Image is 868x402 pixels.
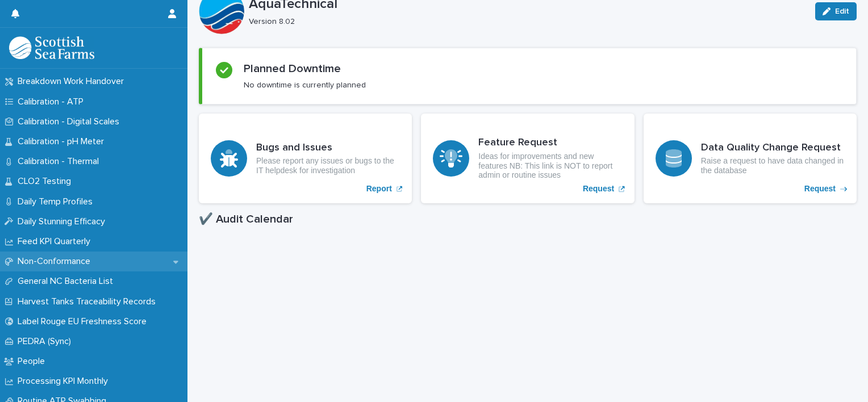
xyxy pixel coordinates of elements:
[13,196,102,207] p: Daily Temp Profiles
[478,137,622,149] h3: Feature Request
[644,114,857,203] a: Request
[13,216,114,227] p: Daily Stunning Efficacy
[199,212,857,226] h1: ✔️ Audit Calendar
[13,276,122,287] p: General NC Bacteria List
[13,97,93,107] p: Calibration - ATP
[13,376,117,387] p: Processing KPI Monthly
[256,142,400,154] h3: Bugs and Issues
[13,76,133,87] p: Breakdown Work Handover
[701,156,845,175] p: Raise a request to have data changed in the database
[421,114,634,203] a: Request
[478,152,622,180] p: Ideas for improvements and new features NB: This link is NOT to report admin or routine issues
[804,184,836,194] p: Request
[13,176,80,187] p: CLO2 Testing
[199,114,412,203] a: Report
[9,36,94,59] img: mMrefqRFQpe26GRNOUkG
[366,184,392,194] p: Report
[13,116,128,127] p: Calibration - Digital Scales
[13,316,156,327] p: Label Rouge EU Freshness Score
[13,236,99,247] p: Feed KPI Quarterly
[244,62,341,76] h2: Planned Downtime
[13,296,165,307] p: Harvest Tanks Traceability Records
[13,336,80,347] p: PEDRA (Sync)
[13,356,54,367] p: People
[815,2,857,20] button: Edit
[583,184,614,194] p: Request
[701,142,845,154] h3: Data Quality Change Request
[13,156,108,167] p: Calibration - Thermal
[835,7,849,15] span: Edit
[244,80,366,90] p: No downtime is currently planned
[13,136,113,147] p: Calibration - pH Meter
[256,156,400,175] p: Please report any issues or bugs to the IT helpdesk for investigation
[249,17,802,27] p: Version 8.02
[13,256,99,267] p: Non-Conformance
